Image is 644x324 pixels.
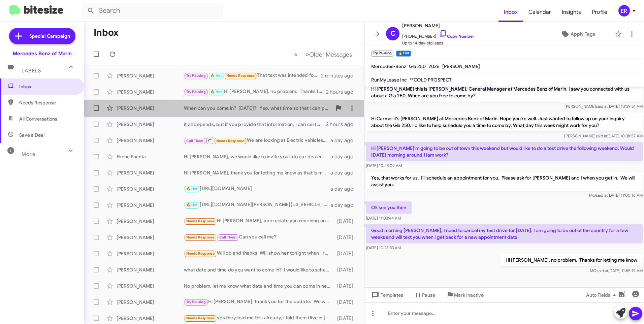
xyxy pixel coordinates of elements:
nav: Page navigation example [290,47,356,61]
span: Try Pausing [186,73,206,78]
div: That text was intended for somebody else. I just got home [DATE] from vacation. I'm back at work ... [184,72,321,79]
p: Yes, that works for us. I'll schedule an appointment for you. Please ask for [PERSON_NAME] and I ... [366,172,643,191]
div: what date and time do you want to come in? I would like to schedule you for an appointment. That ... [184,266,334,273]
span: Older Messages [309,51,352,58]
div: When can you come in? [DATE]? If so, what time so that I can pencil you in for an appointment [184,105,332,111]
div: a day ago [330,169,359,176]
a: Insights [556,2,586,22]
span: More [22,151,35,157]
div: Can you call me? [184,233,334,241]
div: Hi [PERSON_NAME], appreciate you reaching out regarding the C63S. I've never purchased a vehicle ... [184,217,334,225]
span: 🔥 Hot [210,73,222,78]
span: Mark Inactive [454,289,484,301]
a: Copy Number [439,34,474,39]
span: [DATE] 10:43:09 AM [366,163,402,168]
div: Mercedes Benz of Marin [13,50,72,57]
span: MO [DATE] 11:00:16 AM [589,193,643,198]
span: [PERSON_NAME] [DATE] 10:39:51 AM [565,104,643,109]
div: [PERSON_NAME] [117,250,184,257]
span: Save a Deal [19,132,44,138]
div: a day ago [330,137,359,144]
div: [PERSON_NAME] [117,283,184,289]
span: Needs Response [186,251,215,256]
div: [PERSON_NAME] [117,105,184,111]
input: Search [82,3,223,19]
div: [DATE] [334,250,359,257]
div: [PERSON_NAME] [117,218,184,225]
span: said at [595,133,607,138]
span: Mercedes-Benz [371,63,406,69]
p: Hi [PERSON_NAME]'m going to be out of town this weekend but would like to do a test drive the fol... [366,142,643,161]
span: Inbox [19,83,76,90]
div: Hi [PERSON_NAME], thank you for the update. We would be happy to assist you whenever you are ready. [184,298,334,306]
span: Needs Response [19,99,76,106]
span: Needs Response [226,73,255,78]
small: Try Pausing [371,51,393,57]
span: All Conversations [19,116,57,122]
div: ER [618,5,630,17]
span: Call Them [186,139,204,143]
span: Needs Response [216,139,245,143]
span: Gla 250 [409,63,426,69]
div: yes they told me this already, i told them i live in [GEOGRAPHIC_DATA] that they were going to fi... [184,314,334,322]
div: [PERSON_NAME] [117,234,184,241]
div: [DATE] [334,315,359,322]
span: Special Campaign [29,33,70,39]
div: [PERSON_NAME] [117,169,184,176]
span: 🔥 Hot [210,90,222,94]
span: Apply Tags [571,28,595,40]
span: Needs Response [186,235,215,239]
p: Hi [PERSON_NAME] this is [PERSON_NAME], General Manager at Mercedes Benz of Marin. I saw you conn... [366,83,643,102]
small: 🔥 Hot [396,51,411,57]
div: [URL][DOMAIN_NAME] [184,185,330,193]
button: Pause [409,289,441,301]
span: [PERSON_NAME] [402,22,474,30]
div: 2 hours ago [326,89,359,95]
span: Pause [422,289,435,301]
button: Next [301,47,356,61]
div: a day ago [330,202,359,208]
span: **COLD PROSPECT [410,77,452,83]
div: Hi [PERSON_NAME], we would like to invite you into our dealership to see the GLC 300. Do you have... [184,153,330,160]
button: Apply Tags [543,28,612,40]
div: Will do and thanks. Will show her tonight when I return home [184,250,334,257]
span: Needs Response [186,219,215,223]
span: Up to 14-day-old leads [402,40,474,46]
div: No problem, let me know what date and time you can come in next week. I would like to schedule yo... [184,283,334,289]
span: said at [596,104,608,109]
div: a day ago [330,153,359,160]
span: [PHONE_NUMBER] [402,30,474,40]
button: Templates [364,289,409,301]
span: 2026 [428,63,440,69]
h1: Inbox [94,27,119,38]
span: 🔥 Hot [186,203,198,207]
span: Labels [22,68,41,74]
div: [PERSON_NAME] [117,202,184,208]
span: said at [597,268,608,273]
span: said at [596,193,608,198]
span: [DATE] 10:28:33 AM [366,245,401,250]
span: C [390,28,395,39]
button: Auto Fields [581,289,624,301]
a: Profile [586,2,613,22]
button: Mark Inactive [441,289,489,301]
div: it all depends, but if you provide that information, I can certainly look into it and get back to... [184,121,326,128]
div: [DATE] [334,218,359,225]
p: Hi [PERSON_NAME], no problem. Thanks for letting me know [500,254,643,266]
div: [PERSON_NAME] [117,121,184,128]
div: Hi [PERSON_NAME], no problem. Thanks for letting me know [184,88,326,96]
div: [PERSON_NAME] [117,186,184,192]
span: Inbox [498,2,523,22]
span: Templates [370,289,403,301]
div: [PERSON_NAME] [117,89,184,95]
span: Try Pausing [186,300,206,304]
div: Ekene Enenta [117,153,184,160]
span: Call Them [219,235,237,239]
div: [DATE] [334,266,359,273]
div: 2 hours ago [326,121,359,128]
span: » [305,50,309,59]
span: 🔥 Hot [186,187,198,191]
button: Previous [290,47,302,61]
div: [PERSON_NAME] [117,315,184,322]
